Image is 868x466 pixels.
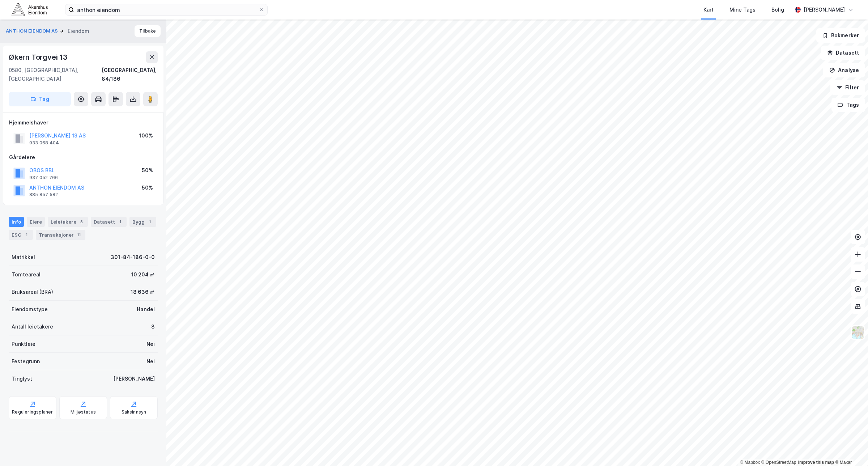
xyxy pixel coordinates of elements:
[9,217,24,227] div: Info
[29,192,58,198] div: 885 857 582
[129,217,156,227] div: Bygg
[111,253,155,262] div: 301-84-186-0-0
[36,230,85,240] div: Transaksjoner
[9,230,33,240] div: ESG
[102,66,158,83] div: [GEOGRAPHIC_DATA], 84/186
[823,63,865,77] button: Analyse
[151,322,155,331] div: 8
[131,270,155,279] div: 10 204 ㎡
[804,5,845,14] div: [PERSON_NAME]
[48,217,88,227] div: Leietakere
[9,66,102,83] div: 0580, [GEOGRAPHIC_DATA], [GEOGRAPHIC_DATA]
[142,183,153,192] div: 50%
[816,28,865,43] button: Bokmerker
[830,80,865,95] button: Filter
[12,340,35,348] div: Punktleie
[832,431,868,466] div: Kontrollprogram for chat
[9,118,157,127] div: Hjemmelshaver
[851,326,865,339] img: Z
[12,374,32,383] div: Tinglyst
[12,288,53,296] div: Bruksareal (BRA)
[12,322,53,331] div: Antall leietakere
[6,27,59,35] button: ANTHON EIENDOM AS
[832,431,868,466] iframe: Chat Widget
[23,231,30,238] div: 1
[135,25,161,37] button: Tilbake
[771,5,784,14] div: Bolig
[12,3,48,16] img: akershus-eiendom-logo.9091f326c980b4bce74ccdd9f866810c.svg
[761,460,796,465] a: OpenStreetMap
[9,92,71,106] button: Tag
[12,305,48,314] div: Eiendomstype
[146,357,155,366] div: Nei
[131,288,155,296] div: 18 636 ㎡
[91,217,127,227] div: Datasett
[74,4,259,15] input: Søk på adresse, matrikkel, gårdeiere, leietakere eller personer
[12,357,40,366] div: Festegrunn
[137,305,155,314] div: Handel
[71,409,96,415] div: Miljøstatus
[729,5,756,14] div: Mine Tags
[29,140,59,146] div: 933 068 404
[12,270,41,279] div: Tomteareal
[12,409,53,415] div: Reguleringsplaner
[740,460,760,465] a: Mapbox
[9,153,157,162] div: Gårdeiere
[9,51,69,63] div: Økern Torgvei 13
[12,253,35,262] div: Matrikkel
[142,166,153,175] div: 50%
[703,5,714,14] div: Kart
[139,131,153,140] div: 100%
[122,409,146,415] div: Saksinnsyn
[113,374,155,383] div: [PERSON_NAME]
[29,175,58,181] div: 937 052 766
[798,460,834,465] a: Improve this map
[146,340,155,348] div: Nei
[75,231,82,238] div: 11
[821,46,865,60] button: Datasett
[27,217,45,227] div: Eiere
[831,98,865,112] button: Tags
[78,218,85,225] div: 8
[146,218,153,225] div: 1
[68,27,89,35] div: Eiendom
[116,218,124,225] div: 1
